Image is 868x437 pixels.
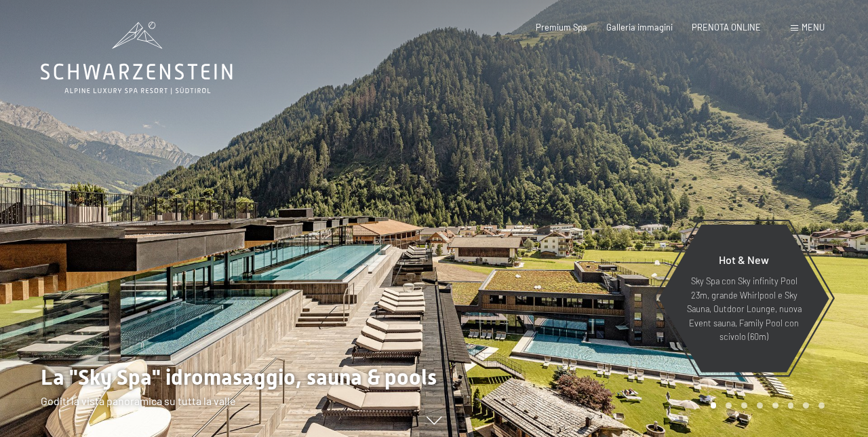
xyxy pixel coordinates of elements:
p: Sky Spa con Sky infinity Pool 23m, grande Whirlpool e Sky Sauna, Outdoor Lounge, nuova Event saun... [685,274,803,343]
div: Carousel Page 5 [772,402,778,408]
a: Galleria immagini [606,22,673,33]
a: Premium Spa [536,22,587,33]
div: Carousel Page 6 [788,402,794,408]
div: Carousel Page 7 [803,402,809,408]
div: Carousel Page 3 [741,402,747,408]
div: Carousel Page 8 [818,402,825,408]
a: Hot & New Sky Spa con Sky infinity Pool 23m, grande Whirlpool e Sky Sauna, Outdoor Lounge, nuova ... [658,224,830,373]
div: Carousel Page 4 [757,402,763,408]
a: PRENOTA ONLINE [692,22,761,33]
span: Hot & New [719,253,769,266]
div: Carousel Page 2 [726,402,732,408]
span: Menu [802,22,825,33]
div: Carousel Page 1 (Current Slide) [711,402,717,408]
div: Carousel Pagination [706,402,825,408]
